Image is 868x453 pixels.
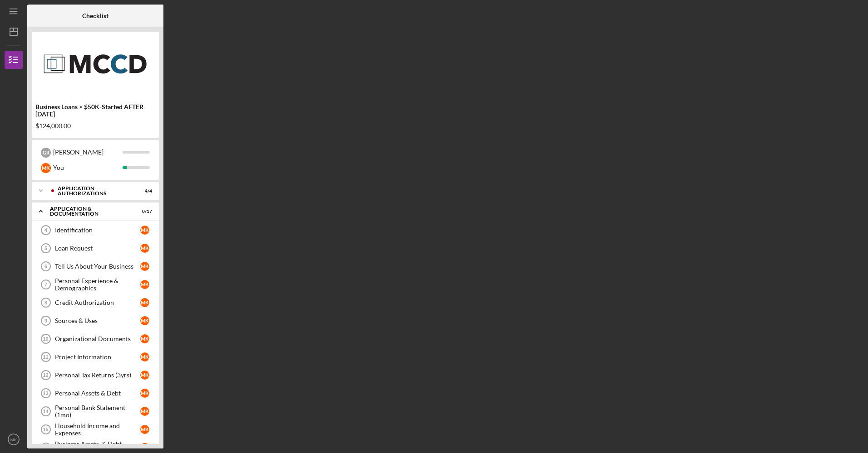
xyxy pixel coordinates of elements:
[36,257,154,275] a: 6Tell Us About Your BusinessMK
[36,275,154,294] a: 7Personal Experience & DemographicsMK
[140,425,149,434] div: M K
[53,145,123,160] div: [PERSON_NAME]
[10,437,17,442] text: MK
[43,336,48,342] tspan: 10
[44,246,47,251] tspan: 5
[140,371,149,380] div: M K
[140,443,149,452] div: M K
[55,422,140,437] div: Household Income and Expenses
[55,404,140,419] div: Personal Bank Statement (1mo)
[35,122,155,130] div: $124,000.00
[55,299,140,306] div: Credit Authorization
[36,384,154,402] a: 13Personal Assets & DebtMK
[82,12,108,19] b: Checklist
[140,316,149,325] div: M K
[136,209,152,214] div: 0 / 17
[36,312,154,330] a: 9Sources & UsesMK
[140,407,149,416] div: M K
[55,277,140,292] div: Personal Experience & Demographics
[55,371,140,379] div: Personal Tax Returns (3yrs)
[140,298,149,307] div: M K
[5,430,23,448] button: MK
[140,334,149,343] div: M K
[140,226,149,235] div: M K
[36,348,154,366] a: 11Project InformationMK
[55,245,140,252] div: Loan Request
[53,160,123,175] div: You
[43,390,48,396] tspan: 13
[140,280,149,289] div: M K
[55,353,140,361] div: Project Information
[140,352,149,361] div: M K
[36,294,154,312] a: 8Credit AuthorizationMK
[36,221,154,239] a: 4IdentificationMK
[140,244,149,253] div: M K
[35,103,155,118] div: Business Loans > $50K-Started AFTER [DATE]
[58,186,129,196] div: Application Authorizations
[50,206,129,217] div: Application & Documentation
[44,227,48,233] tspan: 4
[36,239,154,257] a: 5Loan RequestMK
[44,282,47,287] tspan: 7
[140,389,149,398] div: M K
[41,148,51,158] div: G R
[44,318,47,323] tspan: 9
[55,263,140,270] div: Tell Us About Your Business
[55,390,140,397] div: Personal Assets & Debt
[41,163,51,173] div: M K
[55,317,140,324] div: Sources & Uses
[43,372,48,378] tspan: 12
[43,427,48,432] tspan: 15
[43,354,48,360] tspan: 11
[36,330,154,348] a: 10Organizational DocumentsMK
[32,36,159,91] img: Product logo
[44,264,47,269] tspan: 6
[36,402,154,420] a: 14Personal Bank Statement (1mo)MK
[140,262,149,271] div: M K
[36,366,154,384] a: 12Personal Tax Returns (3yrs)MK
[55,226,140,234] div: Identification
[44,300,47,305] tspan: 8
[36,420,154,439] a: 15Household Income and ExpensesMK
[55,335,140,342] div: Organizational Documents
[136,188,152,194] div: 4 / 4
[43,409,49,414] tspan: 14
